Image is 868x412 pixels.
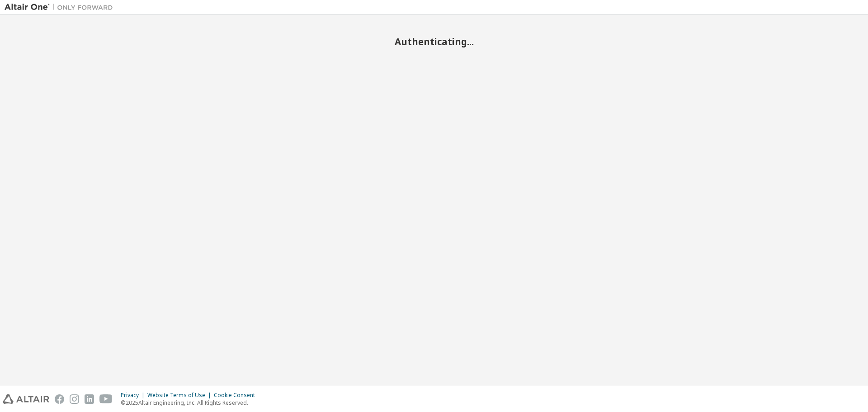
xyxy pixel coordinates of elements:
p: © 2025 Altair Engineering, Inc. All Rights Reserved. [121,399,260,407]
img: instagram.svg [70,394,79,404]
img: youtube.svg [99,394,113,404]
img: altair_logo.svg [3,394,49,404]
h2: Authenticating... [5,36,863,47]
img: Altair One [5,3,118,12]
div: Cookie Consent [214,392,260,399]
img: facebook.svg [55,394,64,404]
div: Website Terms of Use [147,392,214,399]
img: linkedin.svg [85,394,94,404]
div: Privacy [121,392,147,399]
